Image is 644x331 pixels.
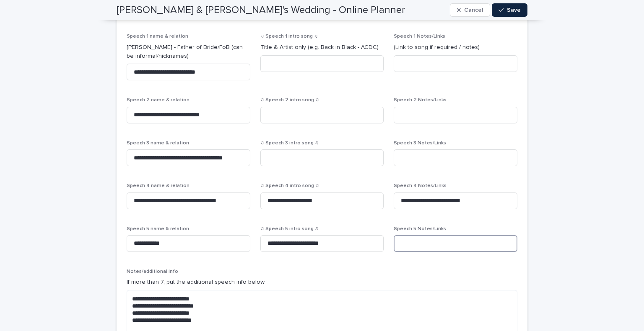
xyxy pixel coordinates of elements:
span: Speech 2 Notes/Links [394,98,447,103]
span: Speech 2 name & relation [127,98,190,103]
span: Speech 1 name & relation [127,34,188,39]
span: Speech 5 name & relation [127,226,189,231]
button: Save [492,3,527,17]
span: Speech 1 Notes/Links [394,34,445,39]
p: (Link to song if required / notes) [394,43,517,52]
span: Cancel [464,7,483,13]
span: Notes/additional info [127,269,178,274]
span: Speech 4 name & relation [127,183,190,188]
span: Save [507,7,521,13]
span: Speech 5 Notes/Links [394,226,446,231]
h2: [PERSON_NAME] & [PERSON_NAME]'s Wedding - Online Planner [117,4,405,16]
span: ♫ Speech 5 intro song ♫ [260,226,319,231]
p: Title & Artist only (e.g. Back in Black - ACDC) [260,43,384,52]
span: ♫ Speech 3 intro song ♫ [260,141,319,146]
span: ♫ Speech 2 intro song ♫ [260,98,319,103]
button: Cancel [450,3,490,17]
span: Speech 3 Notes/Links [394,141,446,146]
p: [PERSON_NAME] - Father of Bride/FoB (can be informal/nicknames) [127,43,250,61]
span: ♫ Speech 1 intro song ♫ [260,34,318,39]
span: Speech 3 name & relation [127,141,189,146]
p: If more than 7, put the additional speech info below [127,278,517,287]
span: Speech 4 Notes/Links [394,183,447,188]
span: ♫ Speech 4 intro song ♫ [260,183,319,188]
